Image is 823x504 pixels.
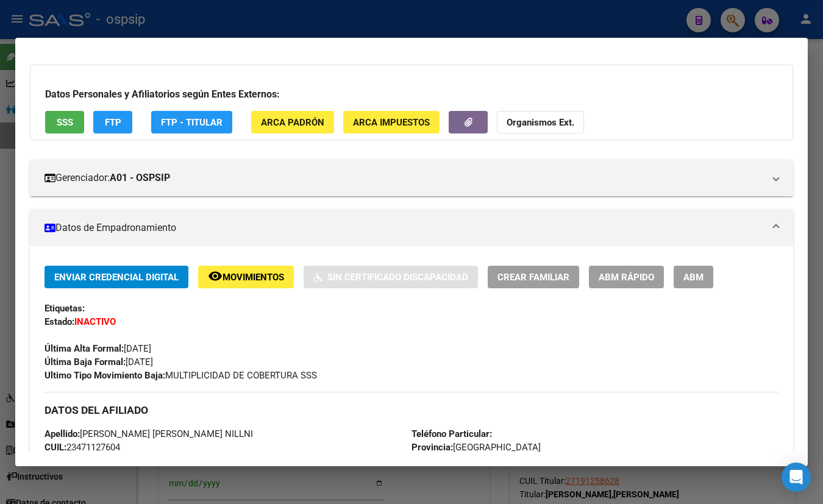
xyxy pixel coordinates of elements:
[74,316,116,327] strong: INACTIVO
[45,403,778,417] h3: DATOS DEL AFILIADO
[57,117,73,128] span: SSS
[497,272,569,283] span: Crear Familiar
[45,316,74,327] strong: Estado:
[45,370,317,381] span: MULTIPLICIDAD DE COBERTURA SSS
[45,111,84,133] button: SSS
[261,117,324,128] span: ARCA Padrón
[223,272,284,283] span: Movimientos
[30,160,793,196] mat-expansion-panel-header: Gerenciador:A01 - OSPSIP
[208,269,223,283] mat-icon: remove_red_eye
[507,117,574,128] strong: Organismos Ext.
[304,266,478,288] button: Sin Certificado Discapacidad
[45,442,66,453] strong: CUIL:
[497,111,584,133] button: Organismos Ext.
[93,111,132,133] button: FTP
[45,266,188,288] button: Enviar Credencial Digital
[674,266,713,288] button: ABM
[198,266,294,288] button: Movimientos
[45,357,126,367] strong: Última Baja Formal:
[343,111,440,133] button: ARCA Impuestos
[54,272,179,283] span: Enviar Credencial Digital
[45,221,764,235] mat-panel-title: Datos de Empadronamiento
[353,117,430,128] span: ARCA Impuestos
[45,370,165,381] strong: Ultimo Tipo Movimiento Baja:
[45,428,80,439] strong: Apellido:
[45,87,778,102] h3: Datos Personales y Afiliatorios según Entes Externos:
[251,111,334,133] button: ARCA Padrón
[782,463,811,492] div: Open Intercom Messenger
[161,117,223,128] span: FTP - Titular
[110,171,170,185] strong: A01 - OSPSIP
[45,428,253,439] span: [PERSON_NAME] [PERSON_NAME] NILLNI
[45,343,124,354] strong: Última Alta Formal:
[30,210,793,246] mat-expansion-panel-header: Datos de Empadronamiento
[45,343,151,354] span: [DATE]
[45,442,120,453] span: 23471127604
[105,117,121,128] span: FTP
[45,357,153,367] span: [DATE]
[683,272,704,283] span: ABM
[599,272,654,283] span: ABM Rápido
[45,171,764,185] mat-panel-title: Gerenciador:
[45,303,85,314] strong: Etiquetas:
[488,266,579,288] button: Crear Familiar
[411,428,492,439] strong: Teléfono Particular:
[411,442,541,453] span: [GEOGRAPHIC_DATA]
[151,111,232,133] button: FTP - Titular
[589,266,664,288] button: ABM Rápido
[411,442,453,453] strong: Provincia:
[327,272,468,283] span: Sin Certificado Discapacidad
